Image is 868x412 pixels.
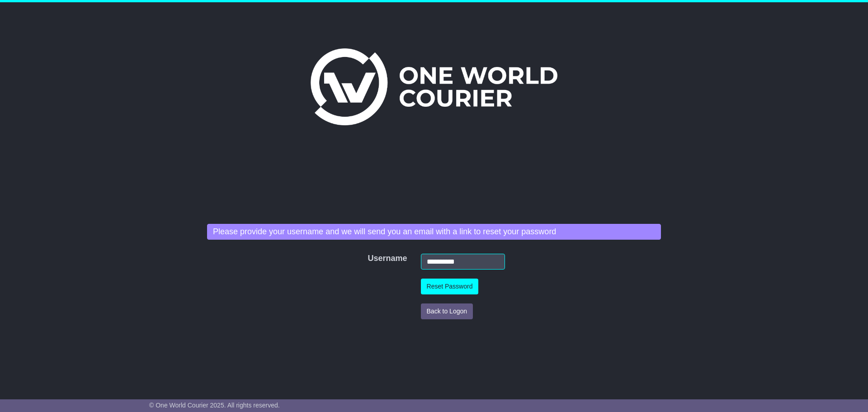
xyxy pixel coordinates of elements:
[421,279,479,294] button: Reset Password
[311,48,557,125] img: One World
[421,303,473,319] button: Back to Logon
[207,224,661,240] div: Please provide your username and we will send you an email with a link to reset your password
[149,402,280,409] span: © One World Courier 2025. All rights reserved.
[363,254,375,264] label: Username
